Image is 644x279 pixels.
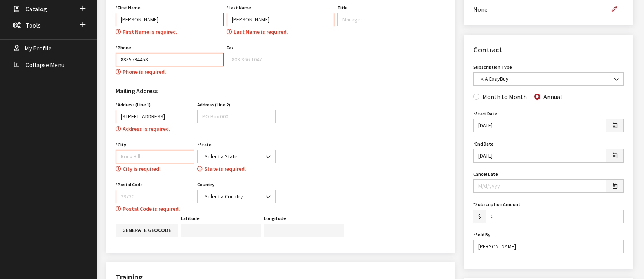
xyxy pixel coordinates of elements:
button: Open date picker [606,119,624,132]
input: 153 South Oakland Avenue [116,110,194,123]
span: Select a State [197,150,276,163]
input: 803-366-1047 [227,53,335,66]
label: Longitude [264,215,286,222]
label: Annual [543,92,562,101]
span: None [473,5,605,14]
label: Start Date [473,110,497,117]
span: $ [473,210,486,223]
label: City [116,141,126,148]
input: Rock Hill [116,150,194,163]
button: Edit Assigned Consultant [605,2,624,16]
label: Address (Line 2) [197,101,230,108]
span: Address is required. [123,125,170,132]
label: End Date [473,140,494,147]
label: Fax [227,44,234,51]
input: PO Box 000 [197,110,276,123]
span: My Profile [24,45,52,52]
label: Address (Line 1) [116,101,151,108]
label: First Name [116,4,141,11]
span: State is required. [204,165,246,172]
label: State [197,141,212,148]
label: Subscription Type [473,64,512,71]
span: KIA EasyBuy [478,75,619,83]
input: Doe [227,13,335,26]
label: Sold By [473,231,490,238]
label: Last Name [227,4,251,11]
span: Last Name is required. [234,28,288,35]
h2: Contract [473,44,624,55]
input: John Doe [473,240,624,253]
label: Country [197,181,214,188]
button: Generate geocode [116,224,178,237]
label: Latitude [181,215,200,222]
label: Month to Month [483,92,527,101]
input: Manager [337,13,445,26]
input: John [116,13,224,26]
label: Title [337,4,348,11]
button: Open date picker [606,179,624,193]
span: City is required. [123,165,161,172]
input: 888-579-4458 [116,53,224,66]
span: Postal Code is required. [123,205,180,212]
span: Select a State [202,152,271,161]
label: Phone [116,44,131,51]
input: M/d/yyyy [473,179,606,193]
label: Postal Code [116,181,143,188]
span: Catalog [26,5,47,13]
h3: Mailing Address [116,86,276,95]
input: M/d/yyyy [473,149,606,163]
span: KIA EasyBuy [473,72,624,86]
input: M/d/yyyy [473,119,606,132]
input: 99.00 [486,210,624,223]
label: Cancel Date [473,171,498,178]
label: Subscription Amount [473,201,521,208]
span: First Name is required. [123,28,177,35]
span: Collapse Menu [26,61,64,69]
span: Tools [26,21,41,29]
span: Phone is required. [123,68,166,75]
span: Select a Country [202,192,271,201]
span: Select a Country [197,190,276,203]
button: Open date picker [606,149,624,163]
input: 29730 [116,190,194,203]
